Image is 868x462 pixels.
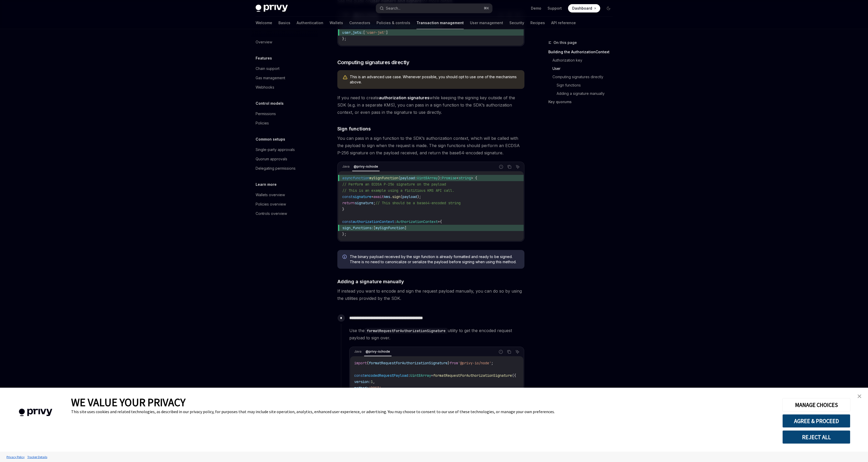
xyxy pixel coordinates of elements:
a: Demo [531,6,541,11]
span: // This should be a base64-encoded string [375,201,461,205]
span: async [342,176,353,180]
span: from [450,361,458,365]
h5: Features [256,55,272,61]
span: Adding a signature manually [337,278,404,285]
code: formatRequestForAuthorizationSignature [365,328,448,334]
span: : [440,176,442,180]
a: Overview [251,37,318,47]
a: Security [509,17,524,29]
span: ( [400,194,402,199]
span: ) [438,176,440,180]
span: sign_functions: [342,226,373,230]
div: Policies overview [256,201,286,207]
a: Policies & controls [377,17,410,29]
a: Privacy Policy [5,452,26,461]
span: '@privy-io/node' [458,361,491,365]
a: Permissions [251,109,318,118]
span: signature [355,201,373,205]
a: Tracker Details [26,452,49,461]
span: : [394,219,396,224]
a: Recipes [530,17,545,29]
a: Welcome [256,17,272,29]
button: Search...⌘K [376,4,492,13]
span: }; [342,36,346,41]
span: { [440,219,442,224]
button: REJECT ALL [782,430,850,444]
span: mySignFunction [369,176,398,180]
span: payload [402,194,417,199]
span: Dashboard [572,6,592,11]
span: string [459,176,471,180]
img: company logo [8,401,63,424]
div: Java [341,163,351,170]
span: version: [354,379,371,384]
a: User management [470,17,503,29]
span: 1 [371,379,373,384]
span: : [408,373,410,378]
button: Ask AI [514,163,521,170]
span: ({ [512,373,516,378]
span: signature [353,194,371,199]
button: MANAGE CHOICES [782,398,850,412]
span: const [342,194,353,199]
span: On this page [553,39,577,46]
a: Transaction management [416,17,464,29]
span: ; [491,361,493,365]
span: } [342,207,344,212]
span: await [373,194,384,199]
a: Authentication [297,17,323,29]
span: method: [354,386,369,390]
a: Authorization key [552,56,617,64]
span: = [371,194,373,199]
a: User [552,64,617,73]
a: authorization signatures [379,95,429,101]
div: Overview [256,39,272,45]
span: encodedRequestPayload [365,373,408,378]
span: [ [373,226,375,230]
a: Basics [278,17,290,29]
span: = [431,373,433,378]
a: API reference [551,17,576,29]
span: const [354,373,365,378]
button: AGREE & PROCEED [782,414,850,428]
span: ] [386,30,388,35]
span: < [456,176,459,180]
span: WE VALUE YOUR PRIVACY [71,395,186,409]
img: dark logo [256,5,288,12]
div: Wallets overview [256,192,285,198]
h5: Common setups [256,136,285,142]
a: Policies [251,118,318,128]
a: Adding a signature manually [557,89,617,98]
span: Promise [442,176,456,180]
svg: Warning [343,75,348,80]
span: user_jwts: [342,30,363,35]
div: Webhooks [256,84,274,90]
span: Uint8Array [410,373,431,378]
span: = [438,219,440,224]
span: AuthorizationContext [396,219,438,224]
a: Webhooks [251,83,318,92]
span: // Perform an ECDSA P-256 signature on the payload [342,182,446,187]
button: Report incorrect code [498,163,504,170]
span: ; [373,201,375,205]
svg: Info [343,255,348,260]
span: // This is an example using a fictitious KMS API call. [342,188,454,193]
span: You can pass in a sign function to the SDK’s authorization context, which will be called with the... [337,135,524,156]
div: @privy-io/node [352,163,380,170]
div: Search... [386,5,400,11]
span: This is an advanced use case. Whenever possible, you should opt to use one of the mechanisms above. [350,74,519,85]
button: Report incorrect code [497,348,504,355]
div: Java [353,348,363,355]
span: , [373,379,375,384]
span: > { [471,176,477,180]
span: formatRequestForAuthorizationSignature [433,373,512,378]
span: payload [400,176,415,180]
span: return [342,201,355,205]
a: Policies overview [251,200,318,209]
span: Computing signatures directly [337,59,409,66]
div: Gas management [256,75,285,81]
div: Quorum approvals [256,156,287,162]
div: @privy-io/node [364,348,392,355]
a: Delegating permissions [251,164,318,173]
span: mySignFunction [375,226,405,230]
